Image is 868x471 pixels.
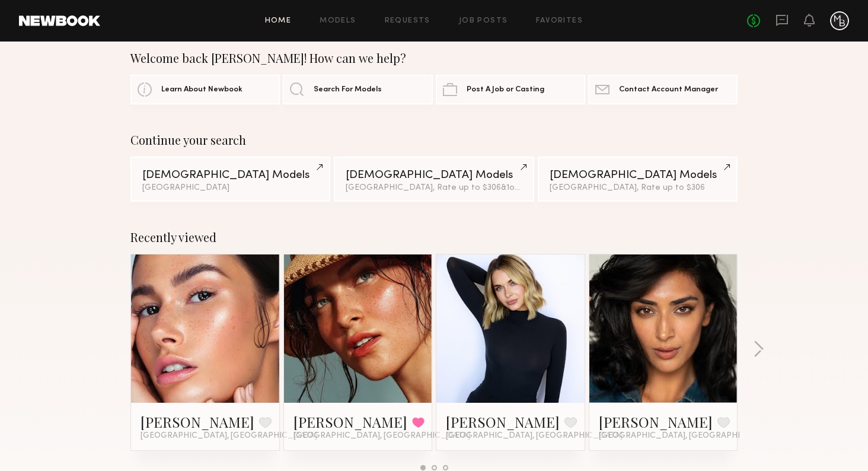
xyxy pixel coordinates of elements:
[142,170,318,181] div: [DEMOGRAPHIC_DATA] Models
[436,75,585,104] a: Post A Job or Casting
[130,51,738,65] div: Welcome back [PERSON_NAME]! How can we help?
[346,184,522,192] div: [GEOGRAPHIC_DATA], Rate up to $306
[293,431,470,441] span: [GEOGRAPHIC_DATA], [GEOGRAPHIC_DATA]
[346,170,522,181] div: [DEMOGRAPHIC_DATA] Models
[536,17,583,25] a: Favorites
[130,157,330,202] a: [DEMOGRAPHIC_DATA] Models[GEOGRAPHIC_DATA]
[599,412,713,431] a: [PERSON_NAME]
[141,431,317,441] span: [GEOGRAPHIC_DATA], [GEOGRAPHIC_DATA]
[265,17,292,25] a: Home
[501,184,552,192] span: & 1 other filter
[334,157,534,202] a: [DEMOGRAPHIC_DATA] Models[GEOGRAPHIC_DATA], Rate up to $306&1other filter
[459,17,508,25] a: Job Posts
[142,184,318,192] div: [GEOGRAPHIC_DATA]
[550,170,726,181] div: [DEMOGRAPHIC_DATA] Models
[293,412,407,431] a: [PERSON_NAME]
[385,17,430,25] a: Requests
[446,412,560,431] a: [PERSON_NAME]
[588,75,738,104] a: Contact Account Manager
[130,230,738,244] div: Recently viewed
[161,86,242,94] span: Learn About Newbook
[538,157,738,202] a: [DEMOGRAPHIC_DATA] Models[GEOGRAPHIC_DATA], Rate up to $306
[141,412,254,431] a: [PERSON_NAME]
[130,75,280,104] a: Learn About Newbook
[446,431,623,441] span: [GEOGRAPHIC_DATA], [GEOGRAPHIC_DATA]
[320,17,356,25] a: Models
[619,86,718,94] span: Contact Account Manager
[467,86,544,94] span: Post A Job or Casting
[314,86,382,94] span: Search For Models
[130,133,738,147] div: Continue your search
[550,184,726,192] div: [GEOGRAPHIC_DATA], Rate up to $306
[599,431,776,441] span: [GEOGRAPHIC_DATA], [GEOGRAPHIC_DATA]
[283,75,432,104] a: Search For Models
